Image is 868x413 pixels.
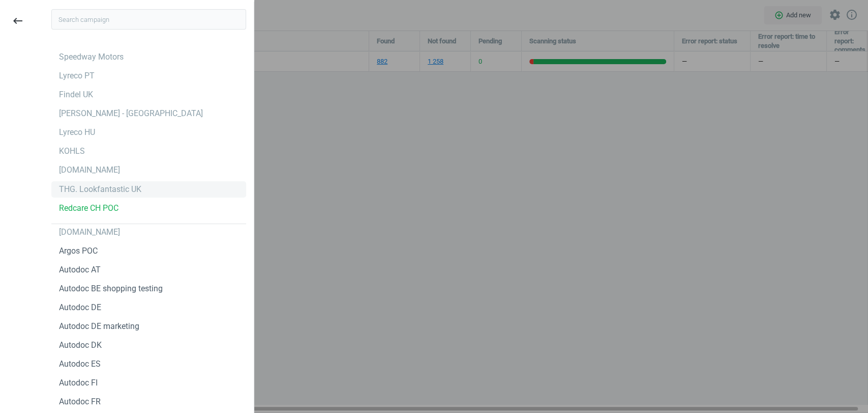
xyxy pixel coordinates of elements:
[59,108,203,119] div: [PERSON_NAME] - [GEOGRAPHIC_DATA]
[59,203,118,214] div: Redcare CH POC
[59,146,85,157] div: KOHLS
[59,321,139,332] div: Autodoc DE marketing
[59,89,93,100] div: Findel UK
[59,396,101,407] div: Autodoc FR
[59,70,95,81] div: Lyreco PT
[59,245,98,257] div: Argos POC
[59,283,163,294] div: Autodoc BE shopping testing
[12,15,24,27] i: keyboard_backspace
[59,264,101,276] div: Autodoc AT
[59,340,102,351] div: Autodoc DK
[59,164,120,176] div: [DOMAIN_NAME]
[59,302,101,313] div: Autodoc DE
[51,9,246,30] input: Search campaign
[6,9,29,33] button: keyboard_backspace
[59,227,120,238] div: [DOMAIN_NAME]
[59,51,124,63] div: Speedway Motors
[59,359,101,370] div: Autodoc ES
[59,127,95,138] div: Lyreco HU
[59,377,98,389] div: Autodoc FI
[59,184,141,195] div: THG. Lookfantastic UK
